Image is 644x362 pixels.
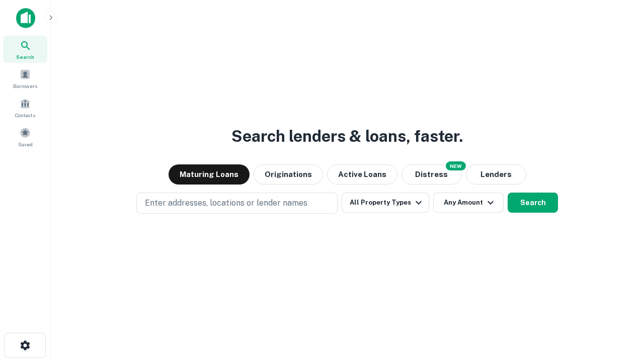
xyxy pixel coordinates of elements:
[433,193,504,213] button: Any Amount
[466,164,526,185] button: Lenders
[3,94,47,121] a: Contacts
[508,193,558,213] button: Search
[16,53,34,61] span: Search
[136,193,338,214] button: Enter addresses, locations or lender names
[145,197,307,209] p: Enter addresses, locations or lender names
[3,36,47,63] a: Search
[594,282,644,330] iframe: Chat Widget
[327,164,397,185] button: Active Loans
[3,65,47,92] a: Borrowers
[401,164,462,185] button: Search distressed loans with lien and other non-mortgage details.
[15,111,35,119] span: Contacts
[18,140,33,148] span: Saved
[3,123,47,150] a: Saved
[16,8,35,28] img: capitalize-icon.png
[342,193,429,213] button: All Property Types
[446,161,466,170] div: NEW
[254,164,323,185] button: Originations
[231,124,463,148] h3: Search lenders & loans, faster.
[169,164,250,185] button: Maturing Loans
[13,82,37,90] span: Borrowers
